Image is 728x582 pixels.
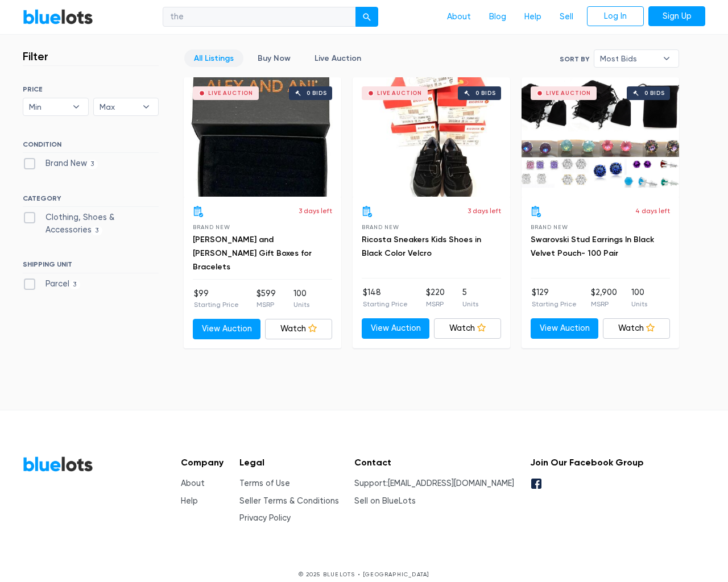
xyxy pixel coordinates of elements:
[23,211,159,236] label: Clothing, Shoes & Accessories
[134,98,158,115] b: ▾
[532,299,577,309] p: Starting Price
[23,260,159,273] h6: SHIPPING UNIT
[305,49,371,67] a: Live Auction
[354,477,514,490] li: Support:
[531,318,598,339] a: View Auction
[354,496,416,506] a: Sell on BlueLots
[532,286,577,309] li: $129
[23,9,93,25] a: BlueLots
[23,85,159,93] h6: PRICE
[480,6,515,28] a: Blog
[64,98,88,115] b: ▾
[29,98,67,115] span: Min
[194,300,239,310] p: Starting Price
[307,90,327,96] div: 0 bids
[600,50,657,67] span: Most Bids
[257,288,276,310] li: $599
[69,280,80,289] span: 3
[208,90,253,96] div: Live Auction
[87,160,98,169] span: 3
[531,224,568,230] span: Brand New
[23,194,159,207] h6: CATEGORY
[239,513,291,523] a: Privacy Policy
[293,300,309,310] p: Units
[239,457,339,468] h5: Legal
[92,226,102,235] span: 3
[193,319,260,339] a: View Auction
[648,6,705,27] a: Sign Up
[362,224,399,230] span: Brand New
[655,50,679,67] b: ▾
[591,299,617,309] p: MSRP
[631,299,647,309] p: Units
[23,140,159,153] h6: CONDITION
[100,98,137,115] span: Max
[23,456,93,472] a: BlueLots
[184,77,341,197] a: Live Auction 0 bids
[193,224,230,230] span: Brand New
[462,286,478,309] li: 5
[181,496,198,506] a: Help
[354,457,514,468] h5: Contact
[23,570,705,579] p: © 2025 BLUELOTS • [GEOGRAPHIC_DATA]
[644,90,665,96] div: 0 bids
[468,206,501,216] p: 3 days left
[181,479,205,488] a: About
[531,235,654,258] a: Swarovski Stud Earrings In Black Velvet Pouch- 100 Pair
[299,206,332,216] p: 3 days left
[603,318,671,339] a: Watch
[23,157,98,170] label: Brand New
[362,235,481,258] a: Ricosta Sneakers Kids Shoes in Black Color Velcro
[193,235,312,272] a: [PERSON_NAME] and [PERSON_NAME] Gift Boxes for Bracelets
[551,6,582,28] a: Sell
[362,318,429,339] a: View Auction
[530,457,644,468] h5: Join Our Facebook Group
[635,206,670,216] p: 4 days left
[546,90,591,96] div: Live Auction
[184,49,243,67] a: All Listings
[353,77,510,197] a: Live Auction 0 bids
[462,299,478,309] p: Units
[388,479,514,488] a: [EMAIL_ADDRESS][DOMAIN_NAME]
[239,496,339,506] a: Seller Terms & Conditions
[560,54,589,64] label: Sort By
[181,457,224,468] h5: Company
[631,286,647,309] li: 100
[194,288,239,310] li: $99
[587,6,644,27] a: Log In
[293,288,309,310] li: 100
[239,479,290,488] a: Terms of Use
[265,319,333,339] a: Watch
[426,286,445,309] li: $220
[438,6,480,28] a: About
[434,318,502,339] a: Watch
[591,286,617,309] li: $2,900
[522,77,679,197] a: Live Auction 0 bids
[363,299,408,309] p: Starting Price
[23,49,48,63] h3: Filter
[475,90,496,96] div: 0 bids
[257,300,276,310] p: MSRP
[426,299,445,309] p: MSRP
[363,286,408,309] li: $148
[163,7,356,27] input: Search for inventory
[248,49,300,67] a: Buy Now
[23,278,80,290] label: Parcel
[377,90,422,96] div: Live Auction
[515,6,551,28] a: Help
